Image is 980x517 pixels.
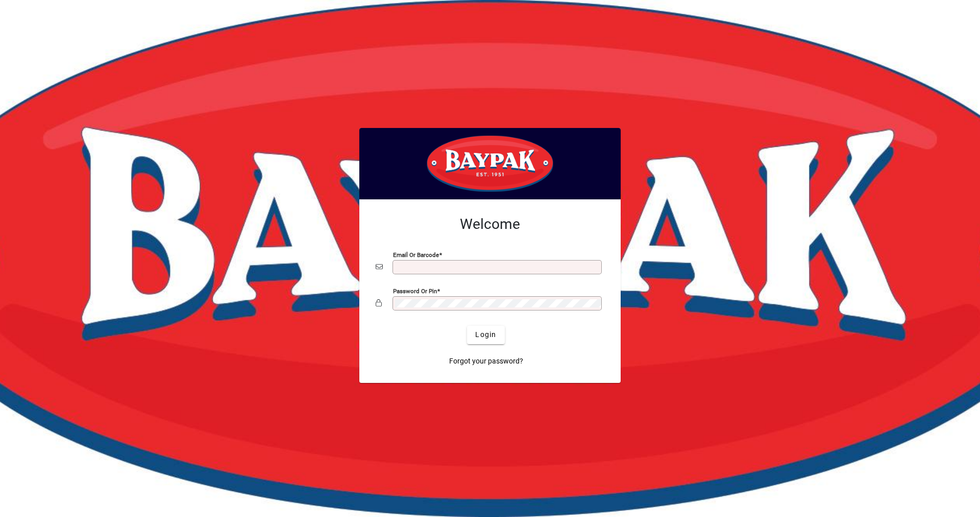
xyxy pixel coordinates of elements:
[393,287,437,294] mat-label: Password or Pin
[449,356,523,367] span: Forgot your password?
[393,251,439,258] mat-label: Email or Barcode
[475,329,496,340] span: Login
[376,216,604,233] h2: Welcome
[467,326,504,344] button: Login
[445,352,527,371] a: Forgot your password?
